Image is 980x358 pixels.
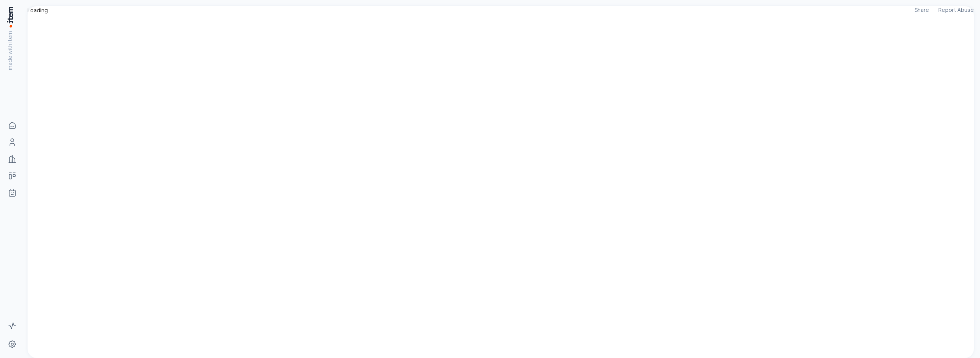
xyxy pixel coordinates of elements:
a: People [5,135,20,150]
a: Companies [5,151,20,167]
img: Item Brain Logo [6,6,14,28]
a: made with item [6,6,14,70]
div: Loading... [28,6,974,15]
a: Deals [5,168,20,184]
p: made with item [6,31,14,70]
a: Settings [5,337,20,352]
a: Report Abuse [938,6,974,14]
a: Agents [5,185,20,200]
a: Activity [5,318,20,333]
a: Home [5,118,20,133]
button: Share [915,6,929,14]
